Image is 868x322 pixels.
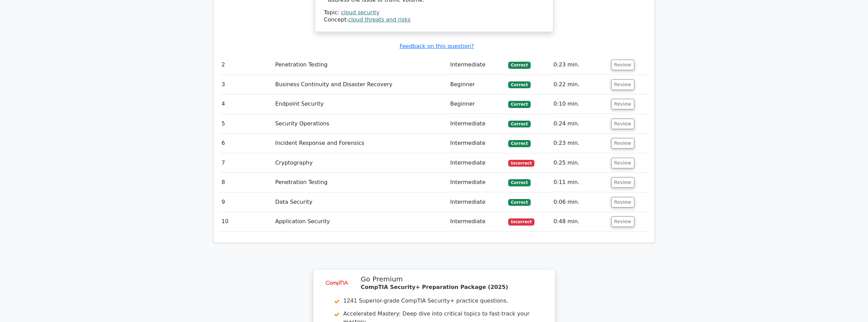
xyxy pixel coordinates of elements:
[273,134,447,153] td: Incident Response and Forensics
[551,114,608,134] td: 0:24 min.
[273,55,447,75] td: Penetration Testing
[551,55,608,75] td: 0:23 min.
[611,216,634,227] button: Review
[611,138,634,149] button: Review
[219,94,273,114] td: 4
[508,81,530,88] span: Correct
[551,75,608,94] td: 0:22 min.
[611,158,634,168] button: Review
[611,177,634,188] button: Review
[219,212,273,231] td: 10
[447,153,505,173] td: Intermediate
[508,199,530,206] span: Correct
[219,173,273,192] td: 8
[508,121,530,127] span: Correct
[551,212,608,231] td: 0:48 min.
[447,173,505,192] td: Intermediate
[219,153,273,173] td: 7
[551,153,608,173] td: 0:25 min.
[273,94,447,114] td: Endpoint Security
[447,75,505,94] td: Beginner
[273,114,447,134] td: Security Operations
[508,218,534,225] span: Incorrect
[508,140,530,147] span: Correct
[447,212,505,231] td: Intermediate
[447,55,505,75] td: Intermediate
[611,119,634,129] button: Review
[324,9,544,16] div: Topic:
[348,16,411,23] a: cloud threats and risks
[447,94,505,114] td: Beginner
[611,197,634,208] button: Review
[273,212,447,231] td: Application Security
[551,134,608,153] td: 0:23 min.
[508,179,530,186] span: Correct
[551,94,608,114] td: 0:10 min.
[324,16,544,24] div: Concept:
[508,62,530,68] span: Correct
[219,75,273,94] td: 3
[341,9,379,16] a: cloud security
[551,193,608,212] td: 0:06 min.
[273,153,447,173] td: Cryptography
[219,193,273,212] td: 9
[219,55,273,75] td: 2
[447,114,505,134] td: Intermediate
[273,193,447,212] td: Data Security
[447,134,505,153] td: Intermediate
[447,193,505,212] td: Intermediate
[219,114,273,134] td: 5
[399,43,474,49] a: Feedback on this question?
[273,75,447,94] td: Business Continuity and Disaster Recovery
[219,134,273,153] td: 6
[551,173,608,192] td: 0:11 min.
[611,60,634,70] button: Review
[508,160,534,167] span: Incorrect
[611,79,634,90] button: Review
[508,101,530,108] span: Correct
[611,99,634,109] button: Review
[273,173,447,192] td: Penetration Testing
